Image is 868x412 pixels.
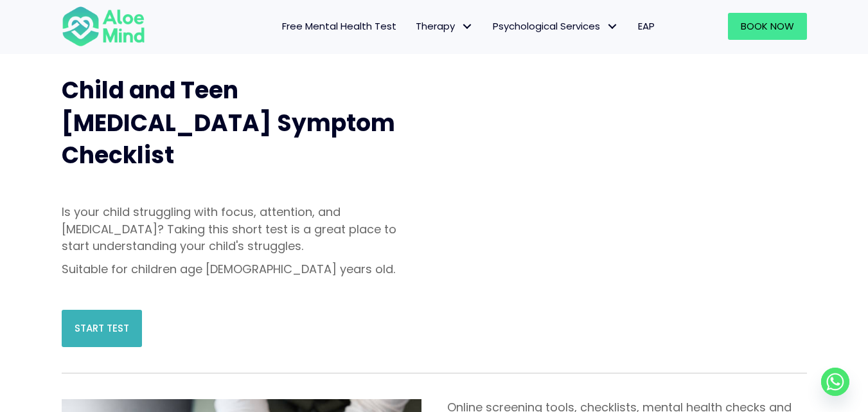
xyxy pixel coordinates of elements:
span: Child and Teen [MEDICAL_DATA] Symptom Checklist [62,74,395,172]
p: Suitable for children age [DEMOGRAPHIC_DATA] years old. [62,261,421,278]
a: Start Test [62,310,142,347]
a: TherapyTherapy: submenu [406,13,483,40]
span: Psychological Services: submenu [603,17,622,36]
span: Free Mental Health Test [282,19,396,33]
a: Book Now [728,13,807,40]
a: Free Mental Health Test [272,13,406,40]
span: Psychological Services [493,19,619,33]
span: EAP [638,19,655,33]
span: Therapy: submenu [458,17,477,36]
a: Whatsapp [821,368,849,396]
a: Psychological ServicesPsychological Services: submenu [483,13,628,40]
span: Start Test [75,321,129,335]
img: Aloe mind Logo [62,5,145,48]
span: Therapy [416,19,474,33]
a: EAP [628,13,664,40]
span: Book Now [741,19,794,33]
p: Is your child struggling with focus, attention, and [MEDICAL_DATA]? Taking this short test is a g... [62,204,421,254]
nav: Menu [162,13,664,40]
